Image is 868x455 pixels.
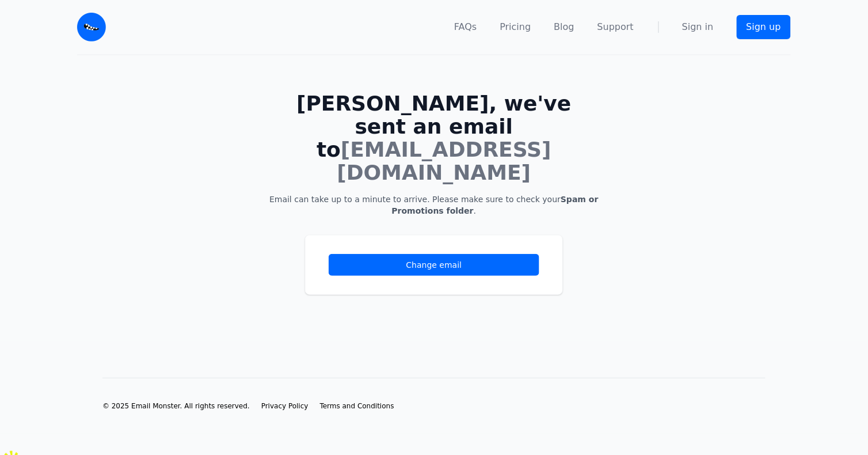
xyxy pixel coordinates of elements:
[682,20,714,34] a: Sign in
[268,92,600,184] h1: [PERSON_NAME], we've sent an email to
[320,401,394,411] a: Terms and Conditions
[261,401,309,411] a: Privacy Policy
[454,20,477,34] a: FAQs
[554,20,574,34] a: Blog
[597,20,634,34] a: Support
[737,15,791,39] a: Sign up
[268,194,600,217] p: Email can take up to a minute to arrive. Please make sure to check your .
[329,254,539,276] a: Change email
[102,401,250,411] li: © 2025 Email Monster. All rights reserved.
[261,402,309,410] span: Privacy Policy
[500,20,531,34] a: Pricing
[77,13,106,41] img: Email Monster
[320,402,394,410] span: Terms and Conditions
[392,195,599,215] b: Spam or Promotions folder
[337,138,551,184] span: [EMAIL_ADDRESS][DOMAIN_NAME]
